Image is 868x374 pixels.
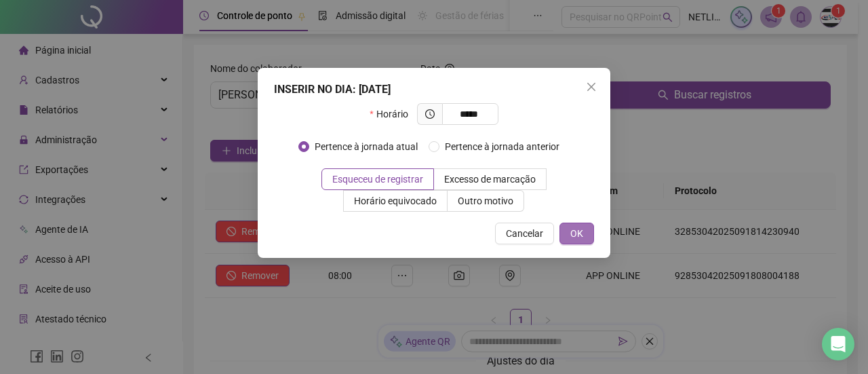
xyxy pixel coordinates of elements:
button: Close [580,76,602,98]
button: OK [559,223,594,244]
label: Horário [370,103,416,125]
div: INSERIR NO DIA : [DATE] [274,81,594,98]
span: clock-circle [425,109,435,119]
span: Outro motivo [458,195,513,206]
span: Cancelar [506,226,543,241]
span: Horário equivocado [354,195,437,206]
span: close [586,81,597,92]
button: Cancelar [495,223,554,244]
span: Esqueceu de registrar [332,174,423,185]
span: Pertence à jornada atual [309,139,423,154]
span: OK [570,226,583,241]
span: Pertence à jornada anterior [439,139,565,154]
div: Open Intercom Messenger [822,328,854,360]
span: Excesso de marcação [444,174,536,185]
